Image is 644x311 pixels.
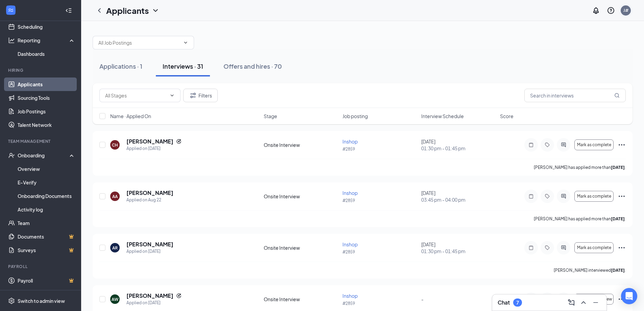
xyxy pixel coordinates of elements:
b: [DATE] [611,268,625,273]
span: 03:45 pm - 04:00 pm [421,196,496,203]
p: #2859 [342,146,417,152]
svg: Note [527,245,535,250]
svg: Tag [543,194,551,199]
button: Schedule interview [574,294,614,305]
svg: WorkstreamLogo [7,7,14,14]
p: [PERSON_NAME] interviewed . [554,267,626,273]
div: Interviews · 31 [163,62,203,70]
span: Interview Schedule [421,113,464,119]
svg: ChevronDown [183,40,188,45]
svg: Collapse [65,7,72,14]
div: Onboarding [18,152,70,159]
svg: ChevronDown [169,93,175,98]
div: Onsite Interview [264,296,338,303]
a: PayrollCrown [18,274,75,287]
svg: QuestionInfo [607,6,615,15]
a: DocumentsCrown [18,230,75,243]
div: Onsite Interview [264,244,338,251]
a: Sourcing Tools [18,91,75,105]
div: [DATE] [421,241,496,254]
span: Name · Applied On [110,113,151,119]
svg: ActiveChat [559,245,568,250]
span: Inshop [342,190,358,196]
div: [DATE] [421,190,496,203]
a: SurveysCrown [18,243,75,257]
div: Applied on [DATE] [126,299,182,306]
h5: [PERSON_NAME] [126,189,173,197]
a: E-Verify [18,176,75,189]
p: #2859 [342,249,417,255]
svg: ActiveChat [559,142,568,148]
div: Open Intercom Messenger [621,288,637,304]
span: Inshop [342,138,358,145]
div: AR [112,245,118,251]
input: Search in interviews [524,89,626,102]
svg: UserCheck [8,152,15,159]
svg: Tag [543,245,551,250]
a: Talent Network [18,118,75,132]
svg: Notifications [592,6,600,15]
div: Onsite Interview [264,141,338,148]
svg: ComposeMessage [567,298,575,307]
div: Onsite Interview [264,193,338,200]
h1: Applicants [106,5,149,16]
span: Mark as complete [577,194,611,199]
svg: Ellipses [618,192,626,200]
svg: Reapply [176,293,182,298]
h3: Chat [498,299,510,306]
span: Inshop [342,241,358,247]
div: Team Management [8,138,74,144]
button: Mark as complete [574,139,614,150]
h5: [PERSON_NAME] [126,138,173,145]
div: [DATE] [421,138,496,152]
svg: Ellipses [618,295,626,303]
div: Payroll [8,264,74,269]
span: 01:30 pm - 01:45 pm [421,248,496,254]
a: Dashboards [18,47,75,61]
a: Scheduling [18,20,75,34]
span: Mark as complete [577,142,611,147]
svg: ActiveChat [559,194,568,199]
h5: [PERSON_NAME] [126,292,173,299]
svg: ChevronLeft [95,6,103,15]
a: Job Postings [18,105,75,118]
input: All Stages [105,92,167,99]
div: Offers and hires · 70 [223,62,282,70]
button: Minimize [590,297,601,308]
svg: Filter [189,91,197,99]
span: Job posting [342,113,368,119]
a: Onboarding Documents [18,189,75,203]
span: Score [500,113,514,119]
span: Mark as complete [577,245,611,250]
svg: Reapply [176,139,182,144]
span: Inshop [342,293,358,299]
div: Applied on Aug 22 [126,197,173,203]
div: Switch to admin view [18,297,65,304]
svg: Note [527,142,535,148]
a: Overview [18,162,75,176]
a: Applicants [18,77,75,91]
svg: ChevronDown [151,6,160,15]
h5: [PERSON_NAME] [126,241,173,248]
p: [PERSON_NAME] has applied more than . [534,164,626,170]
svg: Ellipses [618,141,626,149]
svg: Ellipses [618,244,626,252]
button: Mark as complete [574,242,614,253]
b: [DATE] [611,216,625,221]
div: CH [112,142,118,148]
a: Activity log [18,203,75,216]
svg: MagnifyingGlass [614,93,620,98]
svg: Analysis [8,37,15,44]
svg: Note [527,194,535,199]
span: - [421,296,424,302]
div: J# [623,7,628,13]
div: Applied on [DATE] [126,248,173,255]
button: ChevronUp [578,297,589,308]
div: Applications · 1 [99,62,142,70]
svg: Tag [543,142,551,148]
div: AA [112,194,118,199]
button: Mark as complete [574,191,614,202]
div: 7 [516,300,519,306]
button: Filter Filters [183,89,218,102]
